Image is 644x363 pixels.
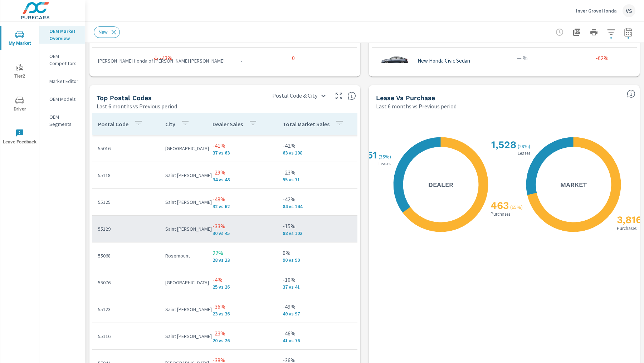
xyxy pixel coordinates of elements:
[347,92,356,100] span: Top Postal Codes shows you how you rank, in terms of sales, to other dealerships in your market. ...
[3,30,37,48] span: My Market
[3,63,37,80] span: Tier2
[213,338,271,343] p: 20 vs 26
[213,230,271,236] p: 30 vs 45
[213,329,271,338] p: -23%
[98,225,154,232] p: 55129
[292,62,351,68] p: 12 vs 12
[213,150,271,156] p: 37 vs 63
[283,257,358,263] p: 90 vs 90
[213,275,271,284] p: -4%
[283,302,358,311] p: -49%
[152,62,191,68] p: 8 vs 14
[98,172,154,179] p: 55118
[165,121,175,128] p: City
[615,226,638,231] p: Purchases
[0,21,39,153] div: nav menu
[213,141,271,150] p: -41%
[98,252,154,259] p: 55068
[283,203,358,209] p: 84 vs 144
[213,249,271,257] p: 22%
[283,275,358,284] p: -10%
[283,195,358,203] p: -42%
[576,8,617,14] p: Inver Grove Honda
[517,54,584,62] p: — %
[3,129,37,146] span: Leave Feedback
[213,168,271,177] p: -29%
[377,161,392,166] p: Leases
[333,90,345,102] button: Make Fullscreen
[98,279,154,286] p: 55076
[49,78,79,85] p: Market Editor
[627,89,635,98] span: Understand how shoppers are deciding to purchase vehicles. Sales data is based off market registr...
[98,306,154,313] p: 55123
[39,76,85,87] div: Market Editor
[283,121,330,128] p: Total Market Sales
[160,54,172,62] p: -43%
[39,112,85,129] div: OEM Segments
[49,53,79,67] p: OEM Competitors
[213,222,271,230] p: -33%
[49,113,79,128] p: OEM Segments
[518,143,532,149] p: ( 29% )
[283,222,358,230] p: -15%
[283,284,358,290] p: 37 vs 41
[94,29,112,35] span: New
[517,62,584,68] p: — vs —
[49,95,79,103] p: OEM Models
[213,203,271,209] p: 32 vs 62
[97,102,177,111] p: Last 6 months vs Previous period
[165,172,201,179] p: Saint [PERSON_NAME]
[165,145,201,152] p: [GEOGRAPHIC_DATA]
[213,195,271,203] p: -48%
[283,329,358,338] p: -46%
[268,89,330,102] div: Postal Code & City
[94,26,120,38] div: New
[3,96,37,113] span: Driver
[49,28,79,42] p: OEM Market Overview
[213,284,271,290] p: 25 vs 26
[213,177,271,182] p: 34 vs 48
[428,181,453,189] h5: Dealer
[39,94,85,104] div: OEM Models
[165,333,201,340] p: Saint [PERSON_NAME]
[621,25,635,39] button: Select Date Range
[376,94,435,102] h5: Lease vs Purchase
[165,252,201,259] p: Rosemount
[510,204,524,210] p: ( 65% )
[418,58,470,64] p: New Honda Civic Sedan
[615,214,642,226] h2: 3,816
[516,151,532,156] p: Leases
[283,311,358,317] p: 49 vs 97
[98,198,154,206] p: 55125
[604,25,618,39] button: Apply Filters
[98,121,128,128] p: Postal Code
[165,306,201,313] p: Saint [PERSON_NAME]
[283,168,358,177] p: -23%
[570,25,584,39] button: "Export Report to PDF"
[213,311,271,317] p: 23 vs 36
[165,279,201,286] p: [GEOGRAPHIC_DATA]
[98,333,154,340] p: 55116
[165,198,201,206] p: Saint [PERSON_NAME]
[489,200,509,211] h2: 463
[39,26,85,44] div: OEM Market Overview
[560,181,587,189] h5: Market
[380,50,409,72] img: glamour
[623,4,635,17] div: VS
[240,57,243,65] p: -
[283,230,358,236] p: 88 vs 103
[490,139,516,151] h2: 1,528
[165,225,201,232] p: Saint [PERSON_NAME]
[283,150,358,156] p: 63 vs 108
[98,145,154,152] p: 55016
[379,153,392,160] p: ( 35% )
[98,57,141,64] p: [PERSON_NAME] Honda of [PERSON_NAME] [PERSON_NAME]
[97,94,152,102] h5: Top Postal Codes
[213,121,243,128] p: Dealer Sales
[376,102,457,111] p: Last 6 months vs Previous period
[283,338,358,343] p: 41 vs 76
[587,25,601,39] button: Print Report
[283,141,358,150] p: -42%
[283,177,358,182] p: 55 vs 71
[213,302,271,311] p: -36%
